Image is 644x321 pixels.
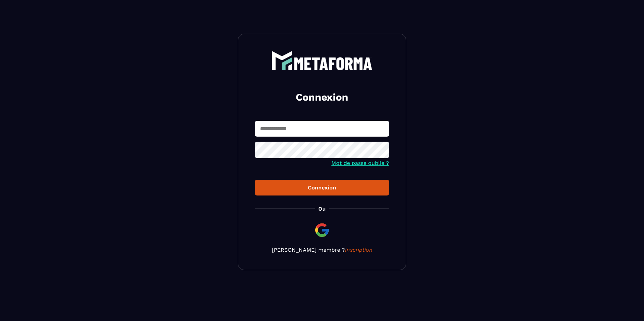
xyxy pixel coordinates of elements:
[255,247,389,253] p: [PERSON_NAME] membre ?
[271,51,373,70] img: logo
[260,184,384,191] div: Connexion
[255,180,389,195] button: Connexion
[314,222,330,238] img: google
[345,247,373,253] a: Inscription
[263,91,381,104] h2: Connexion
[318,206,326,212] p: Ou
[331,160,389,166] a: Mot de passe oublié ?
[255,51,389,70] a: logo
